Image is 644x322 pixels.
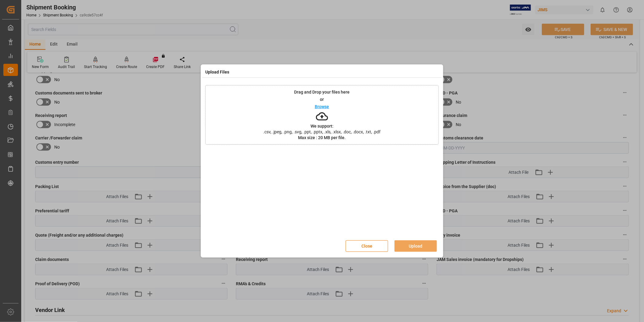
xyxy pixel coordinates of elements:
[205,85,439,145] div: Drag and Drop your files hereorBrowseWe support:.csv, .jpeg, .png, .svg, .ppt, .pptx, .xls, .xlsx...
[346,240,388,252] button: Close
[315,104,329,109] p: Browse
[205,69,229,75] h4: Upload Files
[294,90,350,94] p: Drag and Drop your files here
[298,135,346,140] p: Max size : 20 MB per file.
[320,97,324,101] p: or
[394,240,437,252] button: Upload
[310,124,334,128] p: We support:
[260,130,385,134] span: .csv, .jpeg, .png, .svg, .ppt, .pptx, .xls, .xlsx, .doc, .docx, .txt, .pdf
